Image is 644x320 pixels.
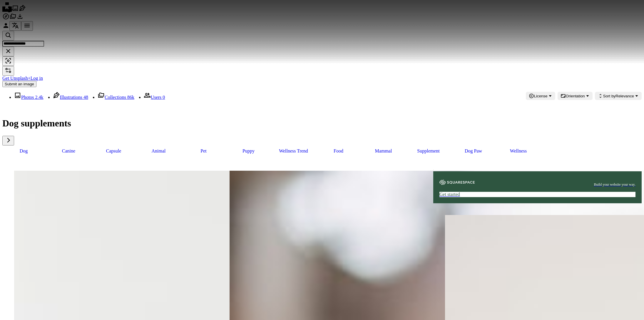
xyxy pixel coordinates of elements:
[19,8,26,13] a: Illustrations
[317,145,360,157] a: food
[433,170,434,170] img: file-1723602894256-972c108553a7image
[526,92,555,100] button: License
[127,95,134,100] span: 86k
[603,94,634,98] span: Relevance
[12,8,19,13] a: Photos
[2,56,14,66] button: Visual search
[2,16,9,21] a: Explore
[47,145,90,157] a: canine
[144,95,165,100] a: Users 0
[497,145,540,157] a: wellness
[9,21,21,31] button: Language
[21,21,33,31] button: Menu
[362,145,405,157] a: mammal
[35,95,44,100] span: 2.4k
[2,76,31,81] a: Get Unsplash+
[433,166,642,203] a: Build your website your way.Get started
[2,145,45,157] a: dog
[603,94,615,98] span: Sort by
[16,16,24,21] a: Download History
[2,136,14,145] button: scroll list to the right
[439,192,635,197] div: Get started
[9,16,16,21] a: Collections
[182,145,225,157] a: pet
[227,145,270,157] a: puppy
[83,95,88,100] span: 48
[92,145,135,157] a: capsule
[2,25,9,30] a: Log in / Sign up
[2,47,14,56] button: Clear
[594,182,635,187] span: Build your website your way.
[98,95,134,100] a: Collections 86k
[163,95,165,100] span: 0
[558,92,593,100] button: Orientation
[272,145,315,157] a: wellness trend
[2,31,14,40] button: Search Unsplash
[2,8,12,13] a: Home — Unsplash
[407,145,450,157] a: supplement
[137,145,180,157] a: animal
[2,81,36,87] button: Submit an image
[595,92,642,100] button: Sort byRelevance
[14,95,44,100] a: Photos 2.4k
[452,145,495,157] a: dog paw
[2,31,642,66] form: Find visuals sitewide
[53,95,88,100] a: Illustrations 48
[534,94,548,98] span: License
[2,66,14,76] button: Filters
[31,76,43,81] a: Log in
[566,94,585,98] span: Orientation
[2,118,642,129] h1: Dog supplements
[439,180,475,185] img: file-1606177908946-d1eed1cbe4f5image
